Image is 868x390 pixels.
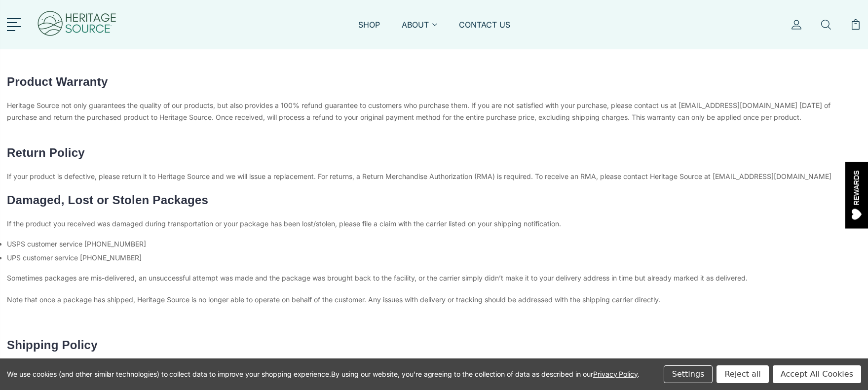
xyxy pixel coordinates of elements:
span: We use cookies (and other similar technologies) to collect data to improve your shopping experien... [7,370,640,378]
span: Product Warranty [7,75,108,88]
a: CONTACT US [459,19,510,42]
span: UPS customer service [PHONE_NUMBER] [7,253,142,262]
button: Settings [664,365,713,383]
span: If the product you received was damaged during transportation or your package has been lost/stole... [7,219,561,228]
span: Heritage Source not only guarantees the quality of our products, but also provides a 100% refund ... [7,101,830,121]
a: ABOUT [402,19,437,42]
img: Heritage Source [37,5,117,44]
h3: Damaged, Lost or Stolen Packages [7,192,861,208]
button: Reject all [717,365,768,383]
span: Sometimes packages are mis-delivered, an unsuccessful attempt was made and the package was brough... [7,274,748,282]
span: If your product is defective, please return it to Heritage Source and we will issue a replacement... [7,172,831,180]
span: Note that once a package has shipped, Heritage Source is no longer able to operate on behalf of t... [7,295,660,304]
button: Accept All Cookies [773,365,861,383]
span: USPS customer service [PHONE_NUMBER] [7,240,146,248]
h3: Shipping Policy [7,337,861,353]
a: SHOP [358,19,380,42]
a: Privacy Policy [593,370,638,378]
span: Return Policy [7,146,85,159]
